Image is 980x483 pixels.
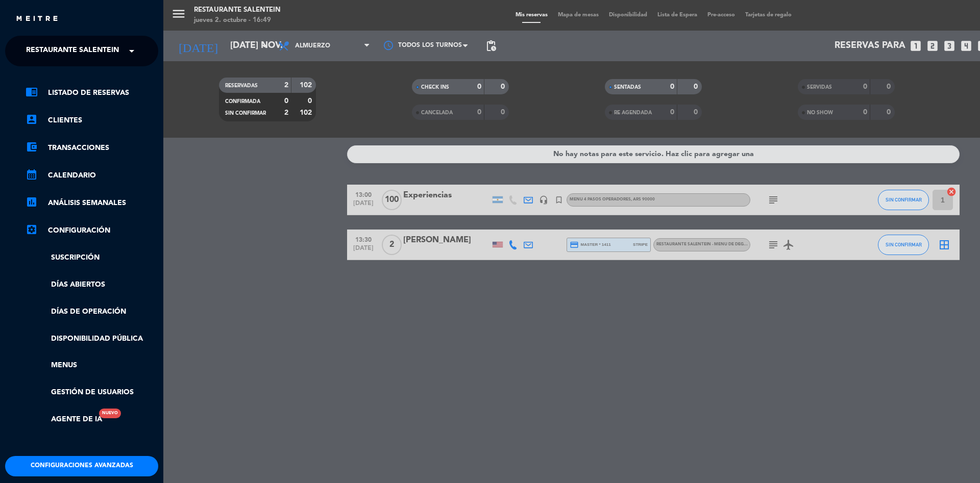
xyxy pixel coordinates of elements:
[26,169,158,182] a: calendar_monthCalendario
[99,409,121,418] div: Nuevo
[26,333,158,345] a: Disponibilidad pública
[5,456,158,476] button: Configuraciones avanzadas
[26,279,158,291] a: Días abiertos
[15,15,59,23] img: MEITRE
[26,360,158,371] a: Menus
[26,86,38,98] i: chrome_reader_mode
[26,223,38,236] i: settings_applications
[26,252,158,264] a: Suscripción
[26,168,38,181] i: calendar_month
[26,387,158,398] a: Gestión de usuarios
[26,306,158,318] a: Días de Operación
[26,114,158,126] a: account_boxClientes
[26,113,38,125] i: account_box
[26,141,38,153] i: account_balance_wallet
[26,40,119,62] span: Restaurante Salentein
[26,197,158,209] a: assessmentANÁLISIS SEMANALES
[26,142,158,154] a: account_balance_walletTransacciones
[26,87,158,99] a: chrome_reader_modeListado de Reservas
[26,196,38,208] i: assessment
[26,224,158,237] a: Configuración
[26,414,102,425] a: Agente de IANuevo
